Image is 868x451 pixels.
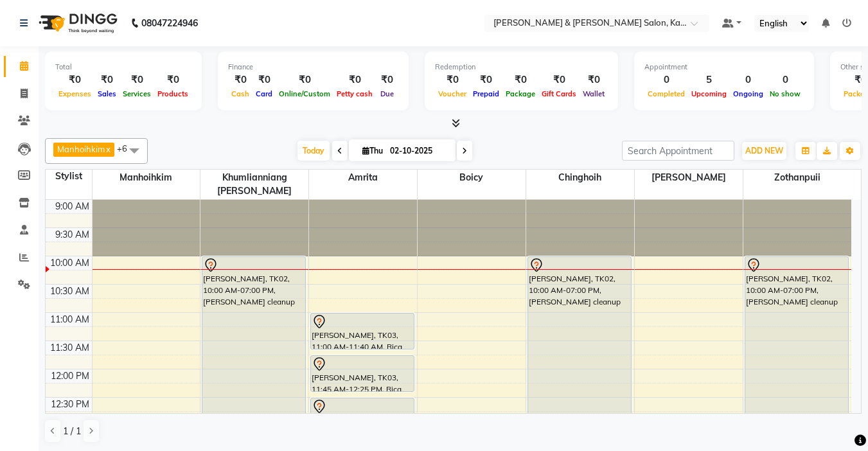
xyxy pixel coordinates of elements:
[622,141,734,161] input: Search Appointment
[200,170,308,199] span: Khumlianniang [PERSON_NAME]
[470,73,502,87] div: ₹0
[48,369,92,383] div: 12:00 PM
[644,73,688,87] div: 0
[33,5,121,41] img: logo
[55,62,191,73] div: Total
[93,170,200,186] span: Manhoihkim
[48,341,92,355] div: 11:30 AM
[538,73,580,87] div: ₹0
[120,73,154,87] div: ₹0
[644,89,688,98] span: Completed
[766,89,804,98] span: No show
[252,73,276,87] div: ₹0
[644,62,804,73] div: Appointment
[141,5,198,41] b: 08047224946
[435,62,608,73] div: Redemption
[359,146,386,155] span: Thu
[228,62,398,73] div: Finance
[154,73,191,87] div: ₹0
[228,89,252,98] span: Cash
[311,314,414,349] div: [PERSON_NAME], TK03, 11:00 AM-11:40 AM, Rica Waxing - Full Arms
[94,73,120,87] div: ₹0
[228,73,252,87] div: ₹0
[53,228,92,242] div: 9:30 AM
[435,73,470,87] div: ₹0
[418,170,526,186] span: Boicy
[730,73,766,87] div: 0
[55,89,94,98] span: Expenses
[311,356,414,391] div: [PERSON_NAME], TK03, 11:45 AM-12:25 PM, Rica Waxing - Underarms
[120,89,154,98] span: Services
[742,142,786,160] button: ADD NEW
[105,144,111,154] a: x
[526,170,634,186] span: Chinghoih
[386,141,450,161] input: 2025-10-02
[309,170,417,186] span: Amrita
[435,89,470,98] span: Voucher
[333,89,376,98] span: Petty cash
[376,73,398,87] div: ₹0
[48,256,92,270] div: 10:00 AM
[117,143,137,154] span: +6
[688,73,730,87] div: 5
[377,89,397,98] span: Due
[470,89,502,98] span: Prepaid
[766,73,804,87] div: 0
[276,73,333,87] div: ₹0
[57,144,105,154] span: Manhoihkim
[55,73,94,87] div: ₹0
[154,89,191,98] span: Products
[276,89,333,98] span: Online/Custom
[745,146,783,155] span: ADD NEW
[333,73,376,87] div: ₹0
[538,89,580,98] span: Gift Cards
[743,170,851,186] span: Zothanpuii
[53,200,92,213] div: 9:00 AM
[297,141,330,161] span: Today
[502,89,538,98] span: Package
[48,285,92,298] div: 10:30 AM
[48,313,92,326] div: 11:00 AM
[46,170,92,183] div: Stylist
[63,425,81,438] span: 1 / 1
[94,89,120,98] span: Sales
[502,73,538,87] div: ₹0
[730,89,766,98] span: Ongoing
[688,89,730,98] span: Upcoming
[252,89,276,98] span: Card
[48,398,92,411] div: 12:30 PM
[635,170,743,186] span: [PERSON_NAME]
[580,73,608,87] div: ₹0
[580,89,608,98] span: Wallet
